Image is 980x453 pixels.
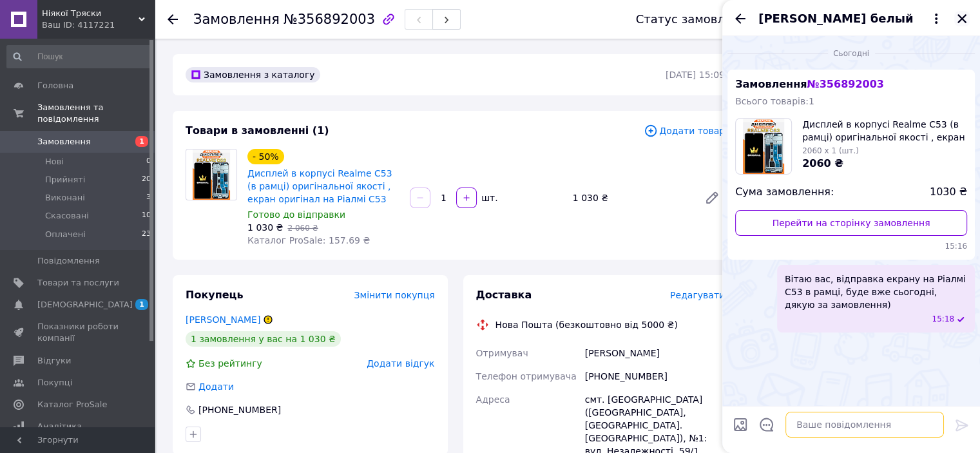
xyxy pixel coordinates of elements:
span: Товари та послуги [37,277,119,289]
span: 1 [135,136,148,147]
span: Змінити покупця [354,290,435,300]
span: Каталог ProSale: 157.69 ₴ [247,235,370,246]
span: 2060 x 1 (шт.) [802,146,859,155]
div: [PHONE_NUMBER] [197,403,282,416]
span: Замовлення [735,78,884,90]
span: Повідомлення [37,255,100,267]
a: [PERSON_NAME] [186,314,260,325]
a: Дисплей в корпусі Realme C53 (в рамці) оригінальної якості , екран оригінал на Ріалмі С53 [247,168,392,204]
span: 1 030 ₴ [247,222,283,233]
span: Замовлення та повідомлення [37,102,155,125]
div: - 50% [247,149,284,164]
span: Замовлення [193,12,280,27]
div: [PHONE_NUMBER] [582,365,727,388]
div: 1 030 ₴ [568,189,694,207]
div: Повернутися назад [168,13,178,26]
span: 0 [146,156,151,168]
div: 1 замовлення у вас на 1 030 ₴ [186,331,341,347]
span: Виконані [45,192,85,204]
span: 15:16 12.08.2025 [735,241,967,252]
span: 23 [142,229,151,240]
span: Головна [37,80,73,92]
div: шт. [478,191,499,204]
span: Адреса [476,394,510,405]
span: Товари в замовленні (1) [186,124,329,137]
button: [PERSON_NAME] белый [758,10,944,27]
span: Прийняті [45,174,85,186]
span: Вітаю вас, відправка екрану на Ріалмі С53 в рамці, буде вже сьогодні, дякую за замовлення) [785,273,967,311]
span: 15:18 12.08.2025 [932,314,954,325]
span: 3 [146,192,151,204]
span: № 356892003 [807,78,883,90]
div: 12.08.2025 [727,46,975,59]
span: 2060 ₴ [802,157,843,169]
span: Скасовані [45,210,89,222]
img: 6766697513_w100_h100_displej-v-korpuse.jpg [743,119,785,174]
span: Сума замовлення: [735,185,834,200]
img: Дисплей в корпусі Realme C53 (в рамці) оригінальної якості , екран оригінал на Ріалмі С53 [193,149,231,200]
span: Показники роботи компанії [37,321,119,344]
span: Готово до відправки [247,209,345,220]
input: Пошук [6,45,152,68]
span: Додати [198,381,234,392]
span: [DEMOGRAPHIC_DATA] [37,299,133,311]
span: Нові [45,156,64,168]
span: 2 060 ₴ [287,224,318,233]
button: Закрити [954,11,970,26]
span: Ніякої Тряски [42,8,139,19]
span: Додати товар [644,124,725,138]
span: Сьогодні [828,48,874,59]
span: Оплачені [45,229,86,240]
span: №356892003 [283,12,375,27]
button: Відкрити шаблони відповідей [758,416,775,433]
span: 1 [135,299,148,310]
div: [PERSON_NAME] [582,342,727,365]
div: Ваш ID: 4117221 [42,19,155,31]
span: Дисплей в корпусі Realme C53 (в рамці) оригінальної якості , екран оригінал на Ріалмі С53 [802,118,967,144]
span: 1030 ₴ [930,185,967,200]
span: Покупець [186,289,244,301]
span: Покупці [37,377,72,389]
div: Нова Пошта (безкоштовно від 5000 ₴) [492,318,681,331]
span: Редагувати [670,290,725,300]
span: 20 [142,174,151,186]
span: Всього товарів: 1 [735,96,814,106]
span: Відгуки [37,355,71,367]
span: [PERSON_NAME] белый [758,10,913,27]
span: Аналітика [37,421,82,432]
span: Отримувач [476,348,528,358]
div: Замовлення з каталогу [186,67,320,82]
div: Статус замовлення [636,13,754,26]
span: Каталог ProSale [37,399,107,410]
time: [DATE] 15:09 [666,70,725,80]
a: Редагувати [699,185,725,211]
a: Перейти на сторінку замовлення [735,210,967,236]
span: Без рейтингу [198,358,262,369]
span: Телефон отримувача [476,371,577,381]
span: Доставка [476,289,532,301]
span: 10 [142,210,151,222]
span: Замовлення [37,136,91,148]
button: Назад [733,11,748,26]
span: Додати відгук [367,358,434,369]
